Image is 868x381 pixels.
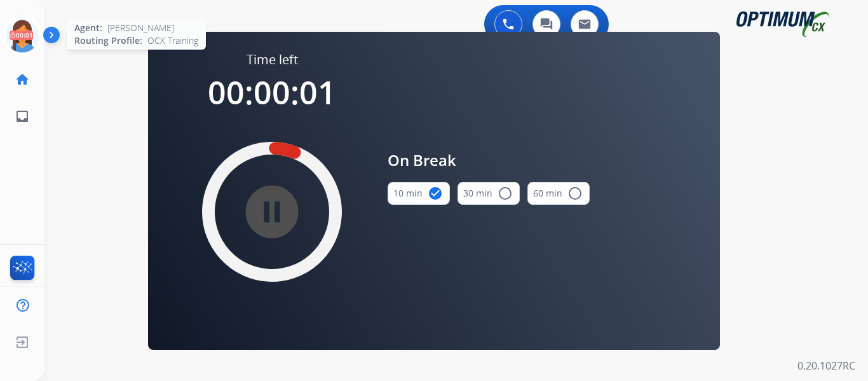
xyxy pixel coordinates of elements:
p: 0.20.1027RC [797,358,855,373]
span: Agent: [74,22,102,34]
span: 00:00:01 [208,71,336,114]
mat-icon: home [15,72,30,87]
mat-icon: radio_button_unchecked [567,186,583,201]
button: 30 min [458,182,520,205]
button: 60 min [527,182,590,205]
mat-icon: pause_circle_filled [264,204,280,219]
button: 10 min [388,182,450,205]
mat-icon: check_circle [428,186,443,201]
span: On Break [388,149,590,172]
mat-icon: radio_button_unchecked [498,186,513,201]
span: Time left [247,51,298,69]
mat-icon: inbox [15,109,30,124]
span: OCX Training [147,34,198,47]
span: [PERSON_NAME] [107,22,174,34]
span: Routing Profile: [74,34,142,47]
